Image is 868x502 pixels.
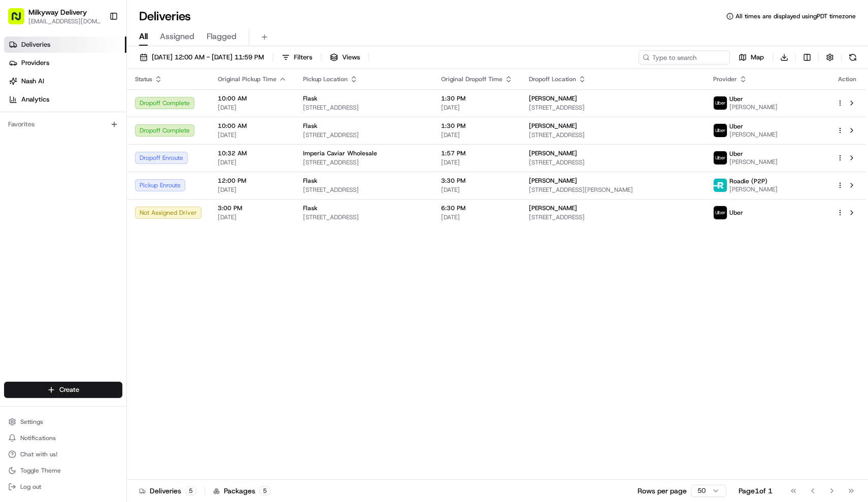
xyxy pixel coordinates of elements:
span: Status [135,75,152,83]
button: Milkyway Delivery[EMAIL_ADDRESS][DOMAIN_NAME] [4,4,105,28]
span: 1:30 PM [441,94,513,103]
button: Milkyway Delivery [28,7,87,17]
span: [DATE] [218,131,287,139]
div: Deliveries [139,486,196,496]
button: Log out [4,480,122,494]
button: Filters [277,50,317,64]
span: [PERSON_NAME] [529,177,577,185]
button: Map [734,50,769,64]
span: [STREET_ADDRESS] [529,104,697,112]
span: [DATE] [441,104,513,112]
span: Uber [729,95,743,103]
span: Providers [21,58,49,68]
span: 1:57 PM [441,149,513,157]
span: Filters [294,53,312,62]
span: 3:00 PM [218,204,287,212]
button: [EMAIL_ADDRESS][DOMAIN_NAME] [28,17,101,25]
span: [STREET_ADDRESS] [303,213,425,221]
img: uber-new-logo.jpeg [714,124,727,137]
button: Settings [4,415,122,429]
span: Toggle Theme [20,466,61,475]
span: All times are displayed using PDT timezone [736,12,856,20]
span: Flask [303,122,317,130]
input: Type to search [639,50,730,64]
span: [PERSON_NAME] [529,149,577,157]
span: Imperia Caviar Wholesale [303,149,377,157]
span: Uber [729,122,743,130]
span: Analytics [21,95,49,104]
button: Create [4,382,122,398]
span: [PERSON_NAME] [529,94,577,103]
span: Original Dropoff Time [441,75,503,83]
span: [STREET_ADDRESS] [303,131,425,139]
span: [PERSON_NAME] [729,185,778,193]
span: Flask [303,177,317,185]
span: [STREET_ADDRESS] [529,158,697,166]
img: uber-new-logo.jpeg [714,151,727,164]
span: [PERSON_NAME] [729,130,778,139]
button: Notifications [4,431,122,445]
button: Toggle Theme [4,463,122,478]
span: Original Pickup Time [218,75,277,83]
span: Map [751,53,764,62]
span: Pickup Location [303,75,348,83]
span: Provider [713,75,737,83]
a: Analytics [4,91,126,108]
span: 10:00 AM [218,94,287,103]
span: [DATE] [218,186,287,194]
span: Views [342,53,360,62]
span: Uber [729,150,743,158]
span: [DATE] [441,213,513,221]
div: Favorites [4,116,122,132]
h1: Deliveries [139,8,191,24]
span: Deliveries [21,40,50,49]
a: Deliveries [4,37,126,53]
span: 6:30 PM [441,204,513,212]
span: [DATE] [218,104,287,112]
span: 10:32 AM [218,149,287,157]
div: 5 [259,486,271,495]
span: [DATE] [441,158,513,166]
span: Nash AI [21,77,44,86]
span: Flagged [207,30,237,43]
span: [STREET_ADDRESS] [303,104,425,112]
div: Page 1 of 1 [739,486,773,496]
span: [PERSON_NAME] [529,204,577,212]
p: Rows per page [638,486,687,496]
span: [STREET_ADDRESS] [529,213,697,221]
button: [DATE] 12:00 AM - [DATE] 11:59 PM [135,50,269,64]
button: Views [325,50,364,64]
span: [PERSON_NAME] [529,122,577,130]
button: Chat with us! [4,447,122,461]
span: Assigned [160,30,194,43]
img: uber-new-logo.jpeg [714,206,727,219]
img: roadie-logo-v2.jpg [714,179,727,192]
span: [DATE] [441,131,513,139]
span: Uber [729,209,743,217]
a: Providers [4,55,126,71]
div: Action [837,75,858,83]
span: [STREET_ADDRESS] [303,186,425,194]
div: 5 [185,486,196,495]
span: [PERSON_NAME] [729,103,778,111]
span: Notifications [20,434,56,442]
span: Roadie (P2P) [729,177,767,185]
span: [DATE] [218,158,287,166]
span: [STREET_ADDRESS][PERSON_NAME] [529,186,697,194]
span: Settings [20,418,43,426]
span: [PERSON_NAME] [729,158,778,166]
div: Packages [213,486,271,496]
span: [DATE] 12:00 AM - [DATE] 11:59 PM [152,53,264,62]
span: [STREET_ADDRESS] [303,158,425,166]
span: Log out [20,483,41,491]
span: Create [59,385,79,394]
span: 3:30 PM [441,177,513,185]
span: [STREET_ADDRESS] [529,131,697,139]
span: 10:00 AM [218,122,287,130]
span: 12:00 PM [218,177,287,185]
a: Nash AI [4,73,126,89]
span: 1:30 PM [441,122,513,130]
span: [DATE] [441,186,513,194]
